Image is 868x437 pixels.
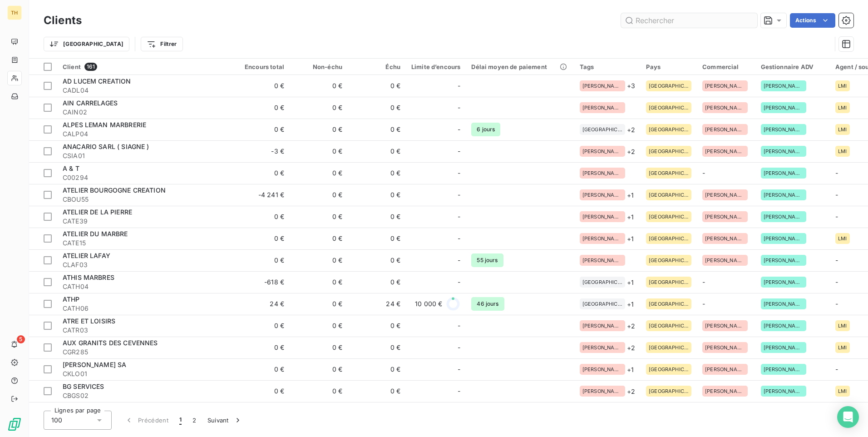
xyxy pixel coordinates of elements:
span: - [702,278,705,286]
span: - [835,365,838,373]
span: LMI [838,105,847,110]
button: Précédent [119,411,174,430]
span: [PERSON_NAME] [705,83,745,89]
span: [GEOGRAPHIC_DATA] [649,170,689,176]
span: [PERSON_NAME] [764,149,804,154]
span: [PERSON_NAME] [705,127,745,132]
span: [GEOGRAPHIC_DATA] [649,258,689,263]
td: 0 € [290,162,348,184]
span: [GEOGRAPHIC_DATA] [649,279,689,285]
span: - [702,169,705,177]
span: CATH04 [63,282,226,291]
div: Délai moyen de paiement [471,63,568,70]
span: ATHP [63,295,80,303]
td: 0 € [232,75,290,97]
span: [PERSON_NAME] [705,345,745,350]
span: [GEOGRAPHIC_DATA] [649,83,689,89]
span: CSIA01 [63,151,226,160]
span: AUX GRANITS DES CEVENNES [63,339,158,347]
span: [PERSON_NAME] [705,388,745,394]
td: -3 € [232,140,290,162]
div: Open Intercom Messenger [837,406,859,428]
span: 55 jours [471,253,503,267]
button: Suivant [202,411,248,430]
span: [PERSON_NAME] [764,83,804,89]
div: Limite d’encours [411,63,460,70]
td: 0 € [290,119,348,140]
span: + 1 [627,212,634,222]
span: - [458,125,460,134]
span: - [835,169,838,177]
td: 0 € [348,184,406,206]
td: 0 € [232,358,290,380]
span: CAIN02 [63,108,226,117]
span: [PERSON_NAME] [764,214,804,219]
span: [PERSON_NAME] [705,105,745,110]
td: 0 € [348,337,406,358]
td: 0 € [348,358,406,380]
td: 0 € [348,119,406,140]
span: [GEOGRAPHIC_DATA] [582,279,622,285]
span: AD LUCEM CREATION [63,77,131,85]
span: - [835,256,838,264]
span: CKLO01 [63,369,226,378]
span: [GEOGRAPHIC_DATA] [649,149,689,154]
span: [GEOGRAPHIC_DATA] [649,236,689,241]
span: [PERSON_NAME] SA [63,361,126,368]
span: - [458,387,460,396]
span: [PERSON_NAME] [582,192,622,198]
div: Pays [646,63,691,70]
h3: Clients [44,12,82,29]
td: 24 € [232,293,290,315]
span: - [458,365,460,374]
span: [GEOGRAPHIC_DATA] [649,105,689,110]
td: 0 € [232,337,290,358]
span: + 2 [627,343,635,353]
img: Logo LeanPay [7,417,22,432]
span: LMI [838,149,847,154]
span: + 1 [627,190,634,200]
td: 0 € [290,184,348,206]
td: 0 € [348,162,406,184]
span: - [458,103,460,112]
span: [GEOGRAPHIC_DATA] [582,127,622,132]
span: + 1 [627,365,634,374]
td: 0 € [290,206,348,228]
td: 0 € [290,380,348,402]
span: [PERSON_NAME] [582,323,622,328]
button: [GEOGRAPHIC_DATA] [44,37,129,51]
span: [PERSON_NAME] [764,367,804,372]
td: 0 € [232,402,290,424]
span: BG SERVICES [63,382,104,390]
span: + 2 [627,387,635,396]
span: [GEOGRAPHIC_DATA] [649,345,689,350]
span: CGR285 [63,348,226,357]
div: Commercial [702,63,750,70]
span: - [458,321,460,330]
td: 0 € [232,119,290,140]
span: CBGS02 [63,391,226,400]
span: ATRE ET LOISIRS [63,317,115,325]
td: 0 € [290,271,348,293]
span: - [458,169,460,178]
span: ATELIER LAFAY [63,252,110,259]
span: LMI [838,345,847,350]
span: LMI [838,127,847,132]
td: 0 € [348,271,406,293]
span: - [458,81,460,90]
td: 0 € [348,402,406,424]
span: 1 [179,416,182,425]
td: 0 € [232,206,290,228]
span: [GEOGRAPHIC_DATA] [649,301,689,307]
span: + 1 [627,234,634,243]
span: + 1 [627,299,634,309]
span: [PERSON_NAME] [582,388,622,394]
span: ATELIER DU MARBRE [63,230,128,238]
td: 0 € [232,162,290,184]
td: 0 € [348,97,406,119]
span: Client [63,63,81,70]
span: - [458,212,460,221]
span: [GEOGRAPHIC_DATA] [582,301,622,307]
button: 2 [187,411,202,430]
span: - [458,343,460,352]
